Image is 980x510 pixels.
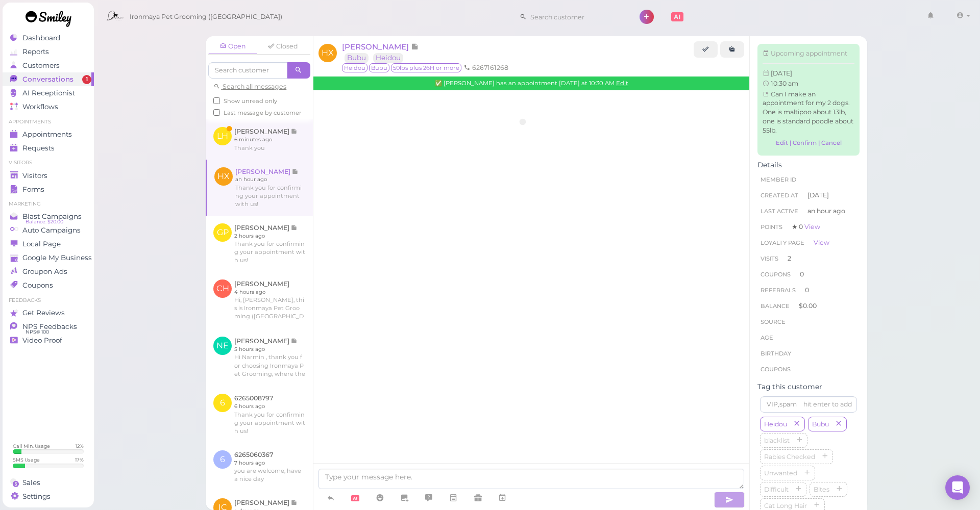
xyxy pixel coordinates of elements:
[22,185,44,194] span: Forms
[761,271,791,278] span: Coupons
[761,318,786,325] span: Source
[757,282,860,298] li: 0
[3,306,94,320] a: Get Reviews
[13,456,40,463] div: SMS Usage
[369,63,389,72] span: Bubu
[807,191,829,200] span: [DATE]
[3,159,94,166] li: Visitors
[3,45,94,59] a: Reports
[761,223,782,231] span: Points
[3,297,94,304] li: Feedbacks
[444,80,616,87] span: [PERSON_NAME] has an appointment [DATE] at 10:30 AM
[3,127,94,141] a: Appointments
[761,176,796,183] span: Member ID
[762,486,791,493] span: Difficult
[318,44,337,62] span: HX
[527,9,626,25] input: Search customer
[130,3,282,31] span: Ironmaya Pet Grooming ([GEOGRAPHIC_DATA])
[22,171,47,180] span: Visitors
[22,89,75,97] span: AI Receptionist
[22,253,92,262] span: Google My Business
[814,239,829,246] a: View
[22,212,82,221] span: Blast Campaigns
[435,80,442,87] span: Confirmed
[213,97,220,104] input: Show unread only
[82,75,91,84] span: 1
[807,207,845,216] span: an hour ago
[22,478,40,487] span: Sales
[762,437,792,444] span: blacklist
[616,80,628,87] a: Edit
[75,456,84,463] div: 17 %
[761,350,791,357] span: Birthday
[345,53,369,63] a: Bubu
[3,237,94,251] a: Local Page
[762,469,799,477] span: Unwanted
[757,266,860,283] li: 0
[208,62,287,79] input: Search customer
[22,34,60,42] span: Dashboard
[760,396,857,413] input: VIP,spam
[761,302,791,310] span: Balance
[22,144,55,152] span: Requests
[22,336,62,345] span: Video Proof
[771,80,798,87] span: 10:30 am
[26,218,63,226] span: Balance: $20.00
[3,72,94,86] a: Conversations 1
[22,322,77,331] span: NPS Feedbacks
[22,47,49,56] span: Reports
[22,226,81,235] span: Auto Campaigns
[3,118,94,125] li: Appointments
[761,287,796,294] span: Referrals
[3,86,94,100] a: AI Receptionist
[224,97,277,105] span: Show unread only
[342,42,411,52] span: [PERSON_NAME]
[3,251,94,265] a: Google My Business
[3,320,94,334] a: NPS Feedbacks NPS® 100
[373,53,403,63] a: Heidou
[757,161,860,169] div: Details
[342,63,367,72] span: Heidou
[803,400,852,409] div: hit enter to add
[761,366,791,373] span: Coupons
[3,59,94,72] a: Customers
[757,382,860,391] div: Tag this customer
[22,309,65,317] span: Get Reviews
[761,192,798,199] span: Created At
[757,250,860,267] li: 2
[411,42,419,52] span: Note
[761,208,798,215] span: Last Active
[810,420,831,428] span: Bubu
[22,267,67,276] span: Groupon Ads
[461,63,511,72] li: 6267161268
[3,278,94,292] a: Coupons
[3,210,94,223] a: Blast Campaigns Balance: $20.00
[3,265,94,278] a: Groupon Ads
[22,61,60,70] span: Customers
[76,443,84,449] div: 12 %
[22,492,51,501] span: Settings
[804,223,820,231] a: View
[792,223,820,231] span: ★ 0
[761,334,773,341] span: age
[761,255,778,262] span: Visits
[3,183,94,196] a: Forms
[26,328,49,336] span: NPS® 100
[213,83,286,90] a: Search all messages
[22,75,73,84] span: Conversations
[762,502,809,509] span: Cat Long Hair
[3,490,94,503] a: Settings
[945,475,970,500] div: Open Intercom Messenger
[22,281,53,290] span: Coupons
[762,453,817,461] span: Rabies Checked
[762,420,789,428] span: Heidou
[799,302,817,310] span: $0.00
[3,100,94,114] a: Workflows
[763,136,854,150] a: Edit | Confirm | Cancel
[3,476,94,490] a: Sales
[391,63,461,72] span: 50lbs plus 26H or more
[3,169,94,183] a: Visitors
[213,109,220,116] input: Last message by customer
[258,39,307,54] a: Closed
[13,443,50,449] div: Call Min. Usage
